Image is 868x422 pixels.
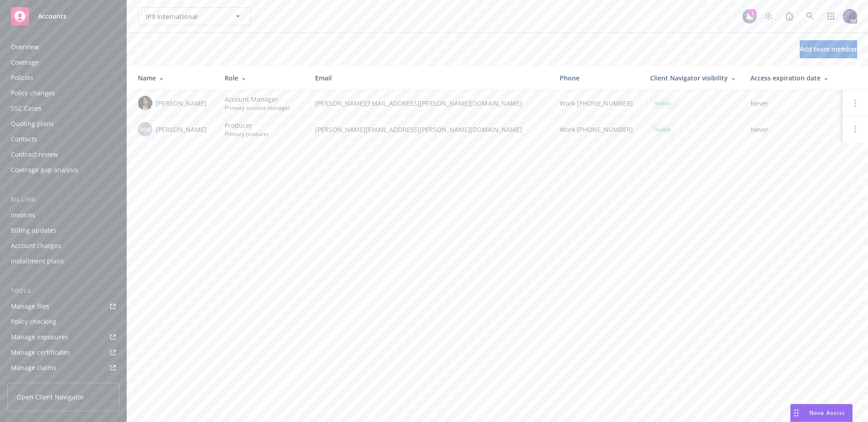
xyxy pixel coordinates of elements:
div: Email [315,73,545,83]
a: Invoices [7,208,119,222]
span: Accounts [38,13,66,20]
div: Visible [650,124,675,135]
div: Manage claims [11,361,57,375]
a: Manage files [7,299,119,314]
img: photo [843,9,857,23]
div: Manage exposures [11,330,68,344]
div: SSC Cases [11,101,42,116]
a: Overview [7,40,119,54]
div: Policy checking [11,314,57,329]
span: Never [750,98,835,108]
div: Invoices [11,208,35,222]
a: Policy changes [7,86,119,100]
img: photo [138,96,152,110]
a: Contacts [7,132,119,146]
a: Account charges [7,239,119,253]
a: Accounts [7,4,119,29]
a: Installment plans [7,254,119,268]
div: Manage certificates [11,345,70,360]
span: [PERSON_NAME][EMAIL_ADDRESS][PERSON_NAME][DOMAIN_NAME] [315,125,545,134]
div: Billing [7,195,119,204]
a: Coverage gap analysis [7,163,119,177]
a: Policy checking [7,314,119,329]
div: Installment plans [11,254,64,268]
span: Account Manager [225,94,290,104]
div: Coverage gap analysis [11,163,78,177]
button: Add team member [800,40,857,58]
div: Account charges [11,239,61,253]
div: Client Navigator visibility [650,73,736,83]
div: Coverage [11,55,39,70]
span: [PERSON_NAME] [156,125,207,134]
a: Switch app [822,7,840,25]
div: Access expiration date [750,73,835,83]
div: 1 [749,9,757,17]
div: Drag to move [791,404,802,422]
a: Search [801,7,819,25]
span: Never [750,125,835,134]
div: Name [138,73,210,83]
div: Contacts [11,132,37,146]
div: Overview [11,40,39,54]
div: Role [225,73,301,83]
div: Quoting plans [11,117,54,131]
button: Nova Assist [790,404,853,422]
div: Policies [11,70,33,85]
span: Producer [225,121,269,130]
a: Manage exposures [7,330,119,344]
span: Nova Assist [809,409,845,417]
span: MW [139,125,151,134]
a: Policies [7,70,119,85]
span: Add team member [800,45,857,53]
span: Work [PHONE_NUMBER] [560,98,633,108]
div: Manage files [11,299,49,314]
span: Primary producer [225,130,269,138]
a: Stop snowing [759,7,778,25]
button: IP3 International [138,7,251,25]
a: Report a Bug [780,7,798,25]
div: Tools [7,286,119,295]
span: Open Client Navigator [17,392,84,402]
a: SSC Cases [7,101,119,116]
a: Quoting plans [7,117,119,131]
a: Billing updates [7,223,119,238]
a: Contract review [7,147,119,162]
div: Billing updates [11,223,57,238]
div: Contract review [11,147,58,162]
a: Manage claims [7,361,119,375]
span: IP3 International [146,12,224,21]
div: Policy changes [11,86,55,100]
span: Primary account manager [225,104,290,112]
span: [PERSON_NAME][EMAIL_ADDRESS][PERSON_NAME][DOMAIN_NAME] [315,98,545,108]
div: Phone [560,73,636,83]
a: Coverage [7,55,119,70]
span: [PERSON_NAME] [156,98,207,108]
span: Work [PHONE_NUMBER] [560,125,633,134]
div: Visible [650,98,675,109]
a: Manage certificates [7,345,119,360]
